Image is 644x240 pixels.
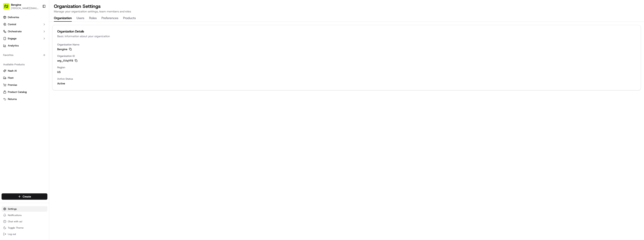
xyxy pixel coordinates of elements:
span: Region [57,66,636,69]
button: Roles [89,15,97,22]
span: Engage [8,37,17,40]
span: Active Status [57,77,636,81]
button: Preferences [101,15,118,22]
span: Chat with us! [8,220,22,223]
input: Got a question? Start typing here... [10,25,71,30]
button: Organization [54,15,72,22]
button: Chat with us! [2,219,47,224]
span: API Documentation [37,57,63,61]
button: Products [123,15,136,22]
button: Start new chat [67,39,72,43]
span: Create [23,195,31,198]
button: Create [2,193,47,200]
button: [PERSON_NAME][EMAIL_ADDRESS][DOMAIN_NAME] [11,7,39,10]
span: Nash AI [8,69,17,73]
p: Manage your organization settings, team members and roles [54,9,131,13]
a: Deliveries [2,14,47,20]
button: Returns [2,96,47,102]
a: 💻API Documentation [32,55,65,63]
button: Settings [2,206,47,212]
span: Product Catalog [8,90,27,94]
button: Notifications [2,212,47,218]
span: Log out [8,233,16,236]
div: We're available if you need us! [13,42,50,45]
span: Knowledge Base [8,57,30,61]
span: Pylon [39,67,48,70]
img: Nash [4,4,12,12]
p: Welcome 👋 [4,16,72,22]
span: Control [8,23,16,26]
span: Organization ID [57,54,636,58]
a: 📗Knowledge Base [2,55,32,63]
div: Start new chat [13,38,64,42]
div: 📗 [4,57,7,61]
button: Log out [2,231,47,237]
button: Control [2,21,47,28]
button: Toggle Theme [2,225,47,231]
button: Promise [2,82,47,88]
span: Active [57,81,636,85]
button: Bengine [11,3,21,7]
div: Basic information about your organization [57,34,636,38]
button: Bengine[PERSON_NAME][EMAIL_ADDRESS][DOMAIN_NAME] [2,2,41,11]
button: Engage [2,35,47,42]
span: Organization Name [57,43,636,46]
a: Returns [3,97,46,101]
a: Promise [3,83,46,87]
span: Returns [8,97,17,101]
button: Nash AI [2,68,47,74]
button: Users [76,15,84,22]
a: Fleet [3,76,46,80]
span: Fleet [8,76,14,80]
span: Settings [8,207,17,210]
h1: Organization Settings [54,3,131,9]
div: 💻 [33,57,36,61]
span: Deliveries [8,16,19,19]
span: Orchestrate [8,30,22,33]
span: Toggle Theme [8,226,24,229]
button: Fleet [2,75,47,81]
span: Notifications [8,214,22,217]
a: Nash AI [3,69,46,73]
span: Analytics [8,44,19,47]
span: org_XVqYF8 [57,59,73,63]
div: Available Products [2,61,47,68]
div: Favorites [2,52,47,58]
span: Bengine [57,47,67,51]
span: Promise [8,83,17,87]
button: Orchestrate [2,28,47,35]
button: Product Catalog [2,89,47,95]
span: us [57,70,636,74]
a: Product Catalog [3,90,46,94]
a: Powered byPylon [28,66,48,70]
a: Analytics [2,42,47,49]
img: 1736555255976-a54dd68f-1ca7-489b-9aae-adbdc363a1c4 [4,38,11,45]
div: Organization Details [57,30,636,33]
